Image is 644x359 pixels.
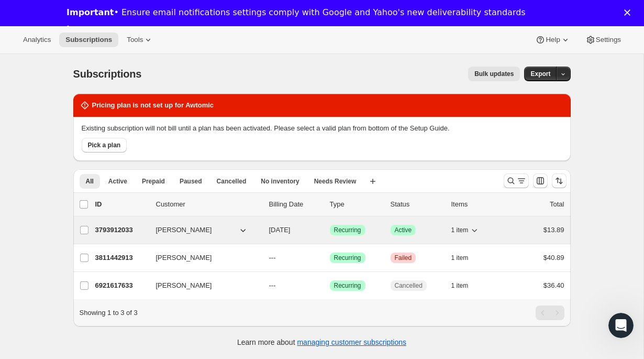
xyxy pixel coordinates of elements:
span: [PERSON_NAME] [156,225,212,235]
button: Bulk updates [468,67,520,81]
p: Status [391,199,443,210]
span: Help [546,36,560,44]
span: $36.40 [543,281,564,289]
nav: Pagination [536,306,564,320]
button: Export [524,67,557,81]
button: Analytics [17,32,57,47]
span: 1 item [451,281,469,290]
button: Subscriptions [59,32,118,47]
span: Subscriptions [73,68,142,80]
span: Recurring [334,226,361,234]
div: 6921617633[PERSON_NAME]---SuccessRecurringCancelled1 item$36.40 [95,278,564,293]
button: 1 item [451,278,480,293]
b: Important [66,7,114,17]
span: --- [269,281,276,289]
span: $40.89 [543,254,564,262]
button: Create new view [364,174,381,189]
div: 3811442913[PERSON_NAME]---SuccessRecurringCriticalFailed1 item$40.89 [95,251,564,265]
button: [PERSON_NAME] [150,249,254,266]
div: Close [624,9,635,16]
span: 1 item [451,254,469,262]
span: Active [108,177,127,186]
span: 1 item [451,226,469,234]
div: Items [451,199,504,210]
span: Recurring [334,281,361,290]
span: $13.89 [543,226,564,234]
span: Export [530,70,550,78]
span: [DATE] [269,226,291,234]
div: Type [330,199,382,210]
span: Cancelled [395,281,423,290]
p: Learn more about [237,337,406,347]
div: 3793912033[PERSON_NAME][DATE]SuccessRecurringSuccessActive1 item$13.89 [95,223,564,237]
span: All [86,177,94,186]
span: --- [269,254,276,262]
span: Prepaid [142,177,165,186]
p: Customer [156,199,261,210]
button: 1 item [451,251,480,265]
p: Existing subscription will not bill until a plan has been activated. Please select a valid plan f... [82,123,562,134]
button: [PERSON_NAME] [150,277,254,294]
span: Bulk updates [474,70,514,78]
p: 6921617633 [95,280,148,291]
p: 3793912033 [95,225,148,235]
button: 1 item [451,223,480,237]
p: 3811442913 [95,253,148,263]
span: Recurring [334,254,361,262]
span: [PERSON_NAME] [156,253,212,263]
p: ID [95,199,148,210]
span: Needs Review [314,177,357,186]
span: [PERSON_NAME] [156,280,212,291]
span: Failed [395,254,412,262]
span: Tools [127,36,143,44]
button: Sort the results [552,173,567,188]
span: No inventory [261,177,299,186]
span: Pick a plan [88,141,121,149]
button: [PERSON_NAME] [150,222,254,238]
span: Active [395,226,412,234]
div: • Ensure email notifications settings comply with Google and Yahoo's new deliverability standards [66,7,526,18]
button: Pick a plan [82,138,127,153]
button: Settings [579,32,627,47]
span: Analytics [23,36,51,44]
span: Settings [596,36,621,44]
p: Showing 1 to 3 of 3 [80,308,138,318]
button: Search and filter results [504,173,529,188]
h2: Pricing plan is not set up for Awtomic [92,100,214,111]
button: Tools [120,32,160,47]
p: Total [550,199,564,210]
button: Help [529,32,576,47]
a: managing customer subscriptions [297,338,406,346]
span: Paused [180,177,202,186]
p: Billing Date [269,199,321,210]
div: IDCustomerBilling DateTypeStatusItemsTotal [95,199,564,210]
span: Subscriptions [65,36,112,44]
iframe: Intercom live chat [608,313,634,338]
button: Customize table column order and visibility [533,173,548,188]
a: Learn more [66,24,120,36]
span: Cancelled [217,177,247,186]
